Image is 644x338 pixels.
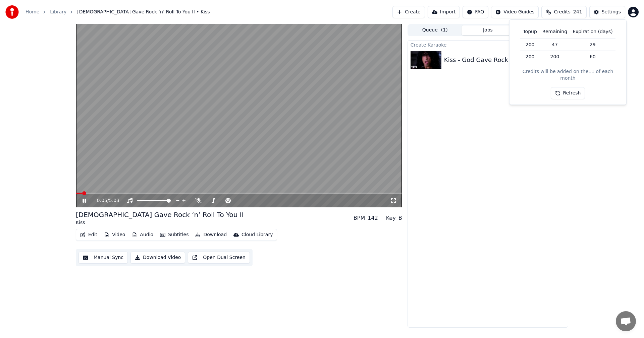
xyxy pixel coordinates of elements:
div: B [398,214,402,222]
nav: breadcrumb [25,9,210,15]
button: Download Video [130,252,185,264]
img: youka [5,5,19,19]
th: Topup [520,25,539,39]
div: / [97,197,113,204]
button: Open Dual Screen [188,252,250,264]
th: Expiration (days) [570,25,615,39]
td: 200 [540,51,570,63]
div: Key [386,214,396,222]
span: 241 [573,9,582,15]
div: Settings [602,9,621,15]
button: Video Guides [491,6,539,18]
td: 47 [540,39,570,51]
div: [DEMOGRAPHIC_DATA] Gave Rock ‘n’ Roll To You II [76,210,244,219]
div: Cloud Library [241,231,273,238]
span: ( 1 ) [441,27,448,33]
td: 200 [520,39,539,51]
span: 0:05 [97,197,107,204]
button: FAQ [463,6,488,18]
button: Subtitles [157,230,191,240]
button: Manual Sync [78,252,128,264]
td: 200 [520,51,539,63]
td: 29 [570,39,615,51]
div: Öppna chatt [616,311,636,331]
div: Kiss [76,219,244,226]
button: Credits241 [541,6,586,18]
td: 60 [570,51,615,63]
div: Credits will be added on the 11 of each month [515,68,621,82]
div: 142 [368,214,378,222]
button: Import [428,6,460,18]
span: Credits [554,9,570,15]
button: Jobs [462,25,515,35]
button: Edit [77,230,100,240]
button: Settings [589,6,625,18]
span: [DEMOGRAPHIC_DATA] Gave Rock ‘n’ Roll To You II • Kiss [77,9,210,15]
button: Create [392,6,425,18]
a: Library [50,9,66,15]
button: Queue [409,25,462,35]
span: 5:03 [109,197,119,204]
button: Download [193,230,229,240]
button: Audio [129,230,156,240]
button: Refresh [551,87,585,99]
button: Video [101,230,128,240]
a: Home [25,9,39,15]
div: Kiss - God Gave Rock ‘n’ Roll To You II [444,55,557,65]
div: BPM [354,214,365,222]
div: Create Karaoke [408,41,568,49]
th: Remaining [540,25,570,39]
